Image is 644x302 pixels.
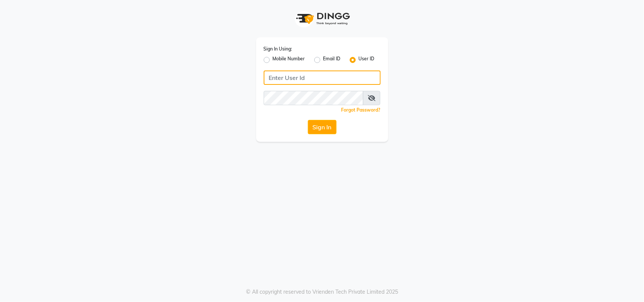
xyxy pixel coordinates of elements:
[292,8,352,30] img: logo1.svg
[341,107,381,113] a: Forgot Password?
[264,46,292,52] label: Sign In Using:
[359,55,375,64] label: User ID
[264,71,381,85] input: Username
[323,55,341,64] label: Email ID
[273,55,305,64] label: Mobile Number
[264,91,363,105] input: Username
[308,120,337,134] button: Sign In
